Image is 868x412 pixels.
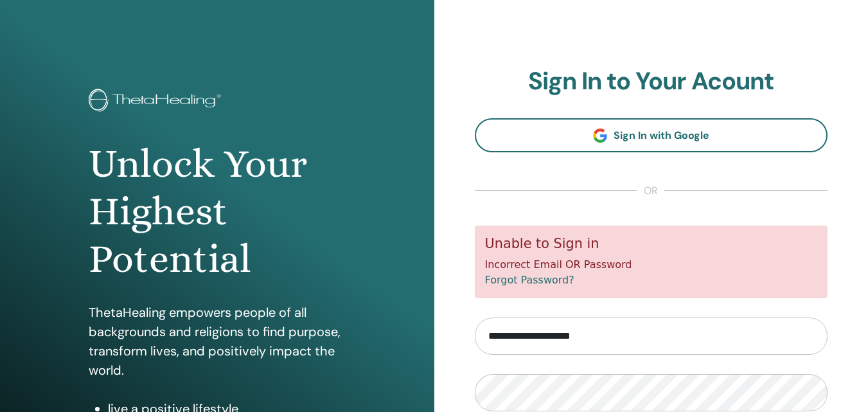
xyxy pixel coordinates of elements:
[475,226,828,298] div: Incorrect Email OR Password
[485,236,818,252] h5: Unable to Sign in
[614,129,709,142] span: Sign In with Google
[637,183,664,199] span: or
[485,274,574,286] a: Forgot Password?
[475,118,828,152] a: Sign In with Google
[89,140,346,283] h1: Unlock Your Highest Potential
[475,67,828,96] h2: Sign In to Your Acount
[89,303,346,380] p: ThetaHealing empowers people of all backgrounds and religions to find purpose, transform lives, a...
